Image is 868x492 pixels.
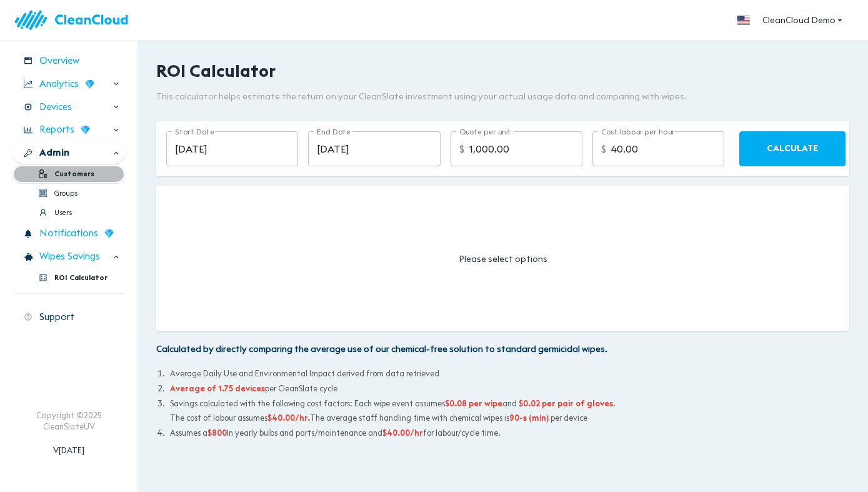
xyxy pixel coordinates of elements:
[12,223,125,244] div: Notifications
[39,226,98,241] span: Notifications
[382,428,423,438] span: $ 40.00 /hr
[459,141,464,156] p: $
[752,141,832,156] span: Calculate
[12,246,125,268] div: Wipes Savings
[519,398,613,408] span: $0.02 per pair of gloves
[12,119,125,141] div: Reports
[12,184,125,203] div: Groups
[757,9,849,32] button: CleanCloud Demo
[156,90,849,103] p: This calculator helps estimate the return on your CleanSlate investment using your actual usage d...
[156,343,849,355] h4: Calculated by directly comparing the average use of our chemical-free solution to standard germic...
[739,131,846,166] button: Calculate
[39,77,79,91] span: Analytics
[12,96,125,118] div: Devices
[39,146,69,160] span: Admin
[39,249,100,264] span: Wipes Savings
[104,229,114,238] img: wD3W5TX8dC78QAAAABJRU5ErkJggg==
[170,412,849,423] p: The cost of labour assumes The average staff handling time with chemical wipes is per device
[12,73,125,95] div: Analytics
[39,54,79,68] span: Overview
[36,409,102,433] div: Copyright © 2025 CleanSlateUV
[12,306,125,328] div: Support
[170,383,849,394] p: per CleanSlate cycle
[12,142,125,164] div: Admin
[54,273,107,283] span: ROI Calculator
[85,79,94,89] img: wD3W5TX8dC78QAAAABJRU5ErkJggg==
[12,50,125,72] div: Overview
[459,253,547,265] span: Please select options
[39,123,74,137] span: Reports
[762,13,844,28] span: CleanCloud Demo
[54,169,94,179] span: Customers
[53,432,84,456] div: V [DATE]
[601,141,606,156] p: $
[737,16,750,25] img: flag_us.eb7bbaae.svg
[509,413,549,423] span: 90-s (min)
[170,398,849,409] p: Savings calculated with the following cost factors: Each wipe event assumes and .
[170,383,265,393] span: Average of 1.75 devices
[156,61,276,81] h2: ROI Calculator
[170,368,849,379] p: Average Daily Use and Environmental Impact derived from data retrieved
[207,428,227,438] span: $800
[730,6,757,34] button: more
[267,413,310,423] span: $ 40.00 /hr.
[81,125,90,134] img: wD3W5TX8dC78QAAAABJRU5ErkJggg==
[39,310,74,324] span: Support
[170,427,849,438] p: Assumes a In yearly bulbs and parts/maintenance and for labour/cycle time.
[54,208,72,218] span: Users
[12,204,125,222] div: Users
[54,188,77,199] span: Groups
[39,100,72,114] span: Devices
[12,165,125,183] div: Customers
[12,3,137,38] img: logo.83bc1f05.svg
[445,398,502,408] span: $0.08 per wipe
[12,269,125,287] div: ROI Calculator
